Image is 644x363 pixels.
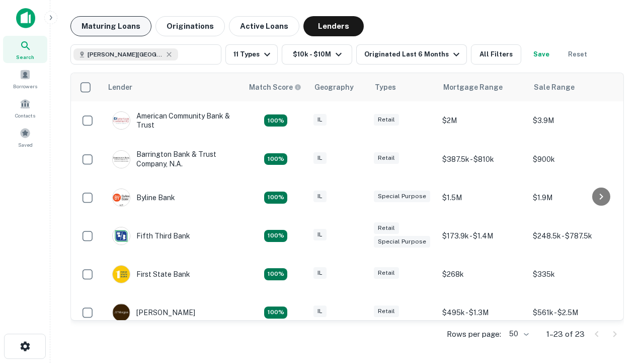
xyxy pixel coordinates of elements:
[313,152,327,164] div: IL
[594,282,644,331] iframe: Chat Widget
[374,114,399,126] div: Retail
[443,81,503,93] div: Mortgage Range
[313,306,327,317] div: IL
[3,65,47,92] a: Borrowers
[112,150,233,168] div: Barrington Bank & Trust Company, N.a.
[374,191,430,202] div: Special Purpose
[447,328,501,340] p: Rows per page:
[264,153,287,165] div: Matching Properties: 3, hasApolloMatch: undefined
[471,44,521,65] button: All Filters
[437,73,528,101] th: Mortgage Range
[546,328,585,340] p: 1–23 of 23
[113,151,130,168] img: picture
[313,229,327,240] div: IL
[374,306,399,317] div: Retail
[225,44,278,65] button: 11 Types
[16,8,35,28] img: capitalize-icon.png
[528,293,618,332] td: $561k - $2.5M
[112,111,233,130] div: American Community Bank & Trust
[15,111,35,119] span: Contacts
[528,178,618,217] td: $1.9M
[437,217,528,255] td: $173.9k - $1.4M
[534,81,575,93] div: Sale Range
[313,191,327,202] div: IL
[374,236,430,248] div: Special Purpose
[375,81,396,93] div: Types
[374,267,399,279] div: Retail
[528,73,618,101] th: Sale Range
[155,16,225,36] button: Originations
[88,50,163,59] span: [PERSON_NAME][GEOGRAPHIC_DATA], [GEOGRAPHIC_DATA]
[113,189,130,206] img: picture
[282,44,352,65] button: $10k - $10M
[374,152,399,164] div: Retail
[308,73,369,101] th: Geography
[112,227,190,245] div: Fifth Third Bank
[243,73,308,101] th: Capitalize uses an advanced AI algorithm to match your search with the best lender. The match sco...
[505,327,530,341] div: 50
[313,267,327,279] div: IL
[16,53,34,61] span: Search
[249,82,301,93] div: Capitalize uses an advanced AI algorithm to match your search with the best lender. The match sco...
[314,81,354,93] div: Geography
[18,141,33,149] span: Saved
[3,124,47,151] a: Saved
[313,114,327,126] div: IL
[108,81,132,93] div: Lender
[113,266,130,283] img: picture
[437,293,528,332] td: $495k - $1.3M
[112,265,190,283] div: First State Bank
[249,82,299,93] h6: Match Score
[264,268,287,280] div: Matching Properties: 2, hasApolloMatch: undefined
[264,230,287,242] div: Matching Properties: 2, hasApolloMatch: undefined
[102,73,243,101] th: Lender
[528,101,618,140] td: $3.9M
[437,101,528,140] td: $2M
[113,304,130,321] img: picture
[264,307,287,319] div: Matching Properties: 3, hasApolloMatch: undefined
[264,192,287,204] div: Matching Properties: 2, hasApolloMatch: undefined
[113,227,130,245] img: picture
[112,304,195,322] div: [PERSON_NAME]
[356,44,467,65] button: Originated Last 6 Months
[528,217,618,255] td: $248.5k - $787.5k
[13,82,37,90] span: Borrowers
[528,255,618,293] td: $335k
[437,178,528,217] td: $1.5M
[113,112,130,129] img: picture
[229,16,299,36] button: Active Loans
[561,44,594,65] button: Reset
[437,140,528,178] td: $387.5k - $810k
[3,36,47,63] a: Search
[437,255,528,293] td: $268k
[369,73,437,101] th: Types
[112,189,175,207] div: Byline Bank
[303,16,364,36] button: Lenders
[3,94,47,122] a: Contacts
[364,48,462,60] div: Originated Last 6 Months
[70,16,151,36] button: Maturing Loans
[528,140,618,178] td: $900k
[525,44,557,65] button: Save your search to get updates of matches that match your search criteria.
[374,222,399,234] div: Retail
[264,114,287,127] div: Matching Properties: 2, hasApolloMatch: undefined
